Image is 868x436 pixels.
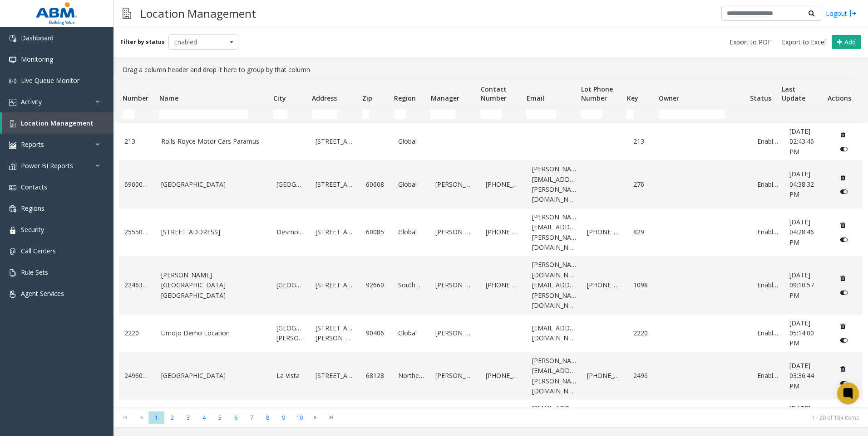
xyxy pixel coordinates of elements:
[836,404,850,419] button: Delete
[581,110,602,119] input: Lot Phone Number Filter
[307,411,323,424] span: Go to the next page
[291,412,307,424] span: Page 10
[394,110,406,119] input: Region Filter
[124,371,150,381] a: 24960002
[836,233,853,247] button: Disable
[757,179,779,189] a: Enabled
[789,403,824,434] a: [DATE] 02:25:23 PM
[789,169,824,199] a: [DATE] 04:38:32 PM
[789,126,824,157] a: [DATE] 02:43:46 PM
[532,323,577,344] a: [EMAIL_ADDRESS][DOMAIN_NAME]
[21,183,47,191] span: Contacts
[312,94,337,102] span: Address
[789,218,814,247] span: [DATE] 04:28:46 PM
[276,412,291,424] span: Page 9
[161,227,266,237] a: [STREET_ADDRESS]
[228,412,244,424] span: Page 6
[316,136,355,146] a: [STREET_ADDRESS]
[757,136,779,146] a: Enabled
[21,247,56,255] span: Call Centers
[587,280,622,290] a: [PHONE_NUMBER]
[366,227,387,237] a: 60085
[481,85,507,102] span: Contact Number
[746,106,778,122] td: Status Filter
[486,179,521,189] a: [PHONE_NUMBER]
[726,36,775,48] button: Export to PDF
[836,142,853,156] button: Disable
[366,280,387,290] a: 92660
[398,227,424,237] a: Global
[627,94,638,102] span: Key
[366,371,387,381] a: 68128
[523,106,577,122] td: Email Filter
[212,412,228,424] span: Page 5
[435,280,475,290] a: [PERSON_NAME]
[435,371,475,381] a: [PERSON_NAME]
[316,323,355,344] a: [STREET_ADDRESS][PERSON_NAME]
[161,270,266,300] a: [PERSON_NAME][GEOGRAPHIC_DATA] [GEOGRAPHIC_DATA]
[169,35,224,49] span: Enabled
[244,412,260,424] span: Page 7
[323,411,339,424] span: Go to the last page
[481,110,502,119] input: Contact Number Filter
[260,412,276,424] span: Page 8
[270,106,308,122] td: City Filter
[789,127,814,156] span: [DATE] 02:43:46 PM
[431,94,459,102] span: Manager
[836,319,850,334] button: Delete
[9,56,16,63] img: 'icon'
[757,371,779,381] a: Enabled
[836,184,853,199] button: Disable
[398,280,424,290] a: Southwest
[587,371,622,381] a: [PHONE_NUMBER]
[9,248,16,255] img: 'icon'
[826,9,857,18] a: Logout
[366,179,387,189] a: 60608
[309,414,321,421] span: Go to the next page
[532,164,577,205] a: [PERSON_NAME][EMAIL_ADDRESS][PERSON_NAME][DOMAIN_NAME]
[21,97,42,106] span: Activity
[746,79,778,106] th: Status
[2,112,113,134] a: Location Management
[398,179,424,189] a: Global
[362,110,370,119] input: Zip Filter
[789,318,824,349] a: [DATE] 05:14:00 PM
[782,38,826,47] span: Export to Excel
[435,179,475,189] a: [PERSON_NAME]
[789,271,814,300] span: [DATE] 09:10:57 PM
[836,218,850,233] button: Delete
[312,110,337,119] input: Address Filter
[836,170,850,185] button: Delete
[21,140,44,149] span: Reports
[836,333,853,348] button: Disable
[832,35,861,49] button: Add
[159,110,248,119] input: Name Filter
[21,119,94,127] span: Location Management
[789,217,824,247] a: [DATE] 04:28:46 PM
[757,328,779,338] a: Enabled
[9,35,16,42] img: 'icon'
[532,260,577,310] a: [PERSON_NAME][DOMAIN_NAME][EMAIL_ADDRESS][PERSON_NAME][DOMAIN_NAME]
[276,227,305,237] a: Desmoines
[119,61,863,78] div: Drag a column header and drop it here to group by that column
[9,227,16,234] img: 'icon'
[9,141,16,149] img: 'icon'
[124,227,150,237] a: 25550063
[161,371,266,381] a: [GEOGRAPHIC_DATA]
[276,179,305,189] a: [GEOGRAPHIC_DATA]
[9,205,16,213] img: 'icon'
[394,94,416,102] span: Region
[273,94,286,102] span: City
[161,136,266,146] a: Rolls-Royce Motor Cars Paramus
[430,110,456,119] input: Manager Filter
[633,328,655,338] a: 2220
[633,227,655,237] a: 829
[21,76,79,85] span: Live Queue Monitor
[789,361,824,391] a: [DATE] 03:36:44 PM
[587,227,622,237] a: [PHONE_NUMBER]
[359,106,390,122] td: Zip Filter
[427,106,477,122] td: Manager Filter
[435,328,475,338] a: [PERSON_NAME]
[844,38,856,46] span: Add
[120,38,165,46] label: Filter by status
